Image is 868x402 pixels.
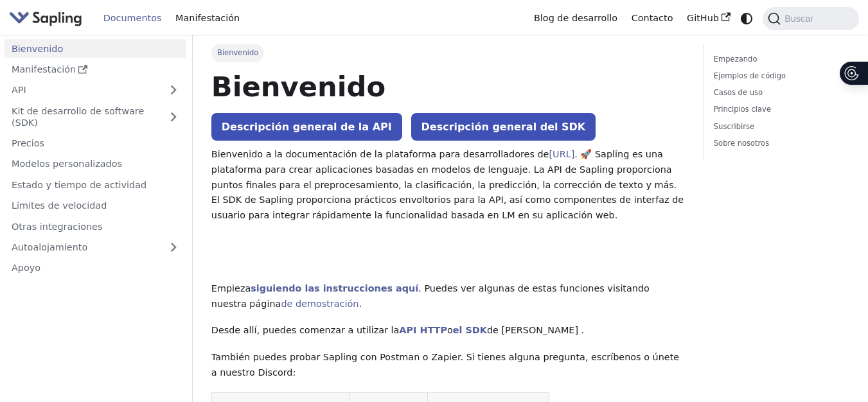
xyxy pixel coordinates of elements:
font: Descripción general de la API [222,121,392,133]
a: Límites de velocidad [4,197,186,215]
a: Suscribirse [714,121,845,133]
a: Autoalojamiento [4,238,186,257]
font: Kit de desarrollo de software (SDK) [12,106,144,128]
font: Bienvenido [12,44,63,54]
font: También puedes probar Sapling con Postman o Zapier. Si tienes alguna pregunta, escríbenos o únete... [211,352,679,378]
font: GitHub [687,13,719,23]
font: Bienvenido [217,48,258,57]
a: Principios clave [714,103,845,116]
a: Descripción general del SDK [411,113,596,141]
font: Apoyo [12,263,40,273]
font: Empezando [714,55,757,64]
button: Expandir la categoría 'API' de la barra lateral [161,81,186,100]
font: Límites de velocidad [12,200,107,211]
img: Sapling.ai [9,9,82,28]
a: Manifestación [168,8,247,28]
a: Manifestación [4,60,186,79]
font: . [359,299,362,309]
font: Principios clave [714,105,771,114]
a: Estado y tiempo de actividad [4,175,186,194]
button: Expandir la categoría de la barra lateral 'SDK' [161,101,186,132]
font: Ejemplos de código [714,71,786,80]
font: . Puedes ver algunas de estas funciones visitando nuestra página [211,283,650,309]
a: Sapling.aiSapling.ai [9,9,87,28]
font: Autoalojamiento [12,242,87,252]
a: Bienvenido [4,39,186,58]
a: Empezando [714,53,845,66]
a: Blog de desarrollo [527,8,624,28]
a: Apoyo [4,259,186,277]
a: el SDK [453,325,487,335]
a: Otras integraciones [4,217,186,236]
font: . 🚀 Sapling es una plataforma para crear aplicaciones basadas en modelos de lenguaje. La API de S... [211,149,684,220]
a: GitHub [680,8,737,28]
a: Precios [4,134,186,153]
font: Buscar [784,13,813,24]
font: Sobre nosotros [714,139,769,148]
font: Bienvenido [211,71,385,103]
font: Casos de uso [714,88,763,97]
font: Desde allí, puedes comenzar a utilizar la [211,325,400,335]
a: Ejemplos de código [714,70,845,82]
font: Contacto [632,13,673,23]
font: Empieza [211,283,251,293]
font: Modelos personalizados [12,159,122,169]
button: Cambiar entre modo oscuro y claro (actualmente modo sistema) [738,9,756,28]
a: de demostración [281,299,359,309]
font: API [12,85,26,95]
font: Manifestación [12,64,76,74]
a: Contacto [624,8,680,28]
a: Casos de uso [714,87,845,99]
a: [URL] [549,149,574,159]
font: de [PERSON_NAME] . [487,325,584,335]
nav: Pan rallado [211,44,686,62]
font: Documentos [103,13,162,23]
font: Estado y tiempo de actividad [12,180,146,190]
font: Suscribirse [714,122,754,131]
font: Descripción general del SDK [421,121,586,133]
a: API [4,81,161,100]
font: Otras integraciones [12,222,102,232]
a: Kit de desarrollo de software (SDK) [4,101,161,132]
font: Manifestación [175,13,240,23]
font: Blog de desarrollo [534,13,617,23]
a: API HTTP [399,325,447,335]
font: Bienvenido a la documentación de la plataforma para desarrolladores de [211,149,549,159]
a: Descripción general de la API [211,113,402,141]
a: Sobre nosotros [714,137,845,150]
font: Precios [12,138,44,148]
a: siguiendo las instrucciones aquí [251,283,418,293]
a: Documentos [96,8,168,28]
button: Buscar (Comando+K) [763,7,858,30]
font: o [447,325,453,335]
a: Modelos personalizados [4,155,186,173]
